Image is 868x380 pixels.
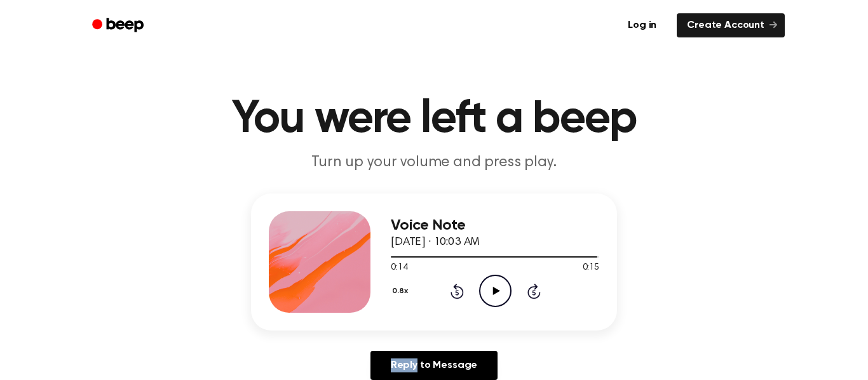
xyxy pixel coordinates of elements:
[370,351,498,380] a: Reply to Message
[615,11,669,40] a: Log in
[190,152,678,173] p: Turn up your volume and press play.
[83,13,155,38] a: Beep
[391,261,407,275] span: 0:14
[391,280,412,302] button: 0.8x
[583,261,599,275] span: 0:15
[109,96,759,142] h1: You were left a beep
[677,13,785,37] a: Create Account
[391,217,599,234] h3: Voice Note
[391,237,480,248] span: [DATE] · 10:03 AM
